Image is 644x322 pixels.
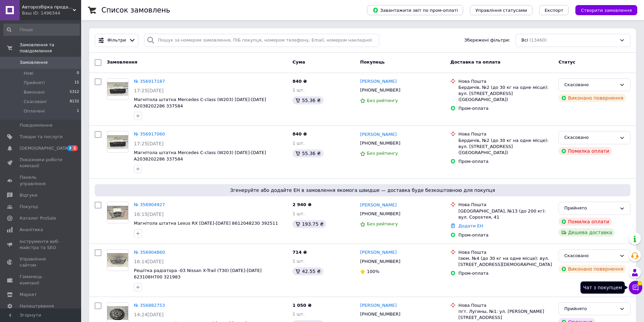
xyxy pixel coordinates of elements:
[97,187,628,194] span: Згенеруйте або додайте ЕН в замовлення якомога швидше — доставка буде безкоштовною для покупця
[367,98,398,103] span: Без рейтингу
[360,59,385,65] span: Покупець
[373,7,458,13] span: Завантажити звіт по пром-оплаті
[107,135,128,149] img: Фото товару
[134,202,165,207] a: № 356904927
[458,84,553,103] div: Бердичів, №2 (до 30 кг на одне місце): вул. [STREET_ADDRESS] ([GEOGRAPHIC_DATA])
[70,89,79,95] span: 5312
[20,227,43,233] span: Аналітика
[20,174,63,187] span: Панель управління
[292,202,311,207] span: 2 940 ₴
[360,131,397,138] a: [PERSON_NAME]
[458,202,553,208] div: Нова Пошта
[107,206,128,220] img: Фото товару
[107,59,137,65] span: Замовлення
[575,5,637,15] button: Створити замовлення
[77,70,79,76] span: 0
[74,80,79,86] span: 15
[558,265,626,273] div: Виконано повернення
[292,220,326,228] div: 193.75 ₴
[458,131,553,137] div: Нова Пошта
[22,10,81,16] div: Ваш ID: 1496344
[67,145,73,151] span: 3
[134,312,164,317] span: 14:24[DATE]
[292,59,305,65] span: Cума
[292,131,307,137] span: 840 ₴
[564,252,617,259] div: Скасовано
[134,268,262,279] a: Решітка радіатора -03 Nissan X-Trail (T30) [DATE]-[DATE] 623108H700 321983
[292,267,323,275] div: 42.55 ₴
[24,89,45,95] span: Виконані
[134,141,164,146] span: 17:25[DATE]
[292,79,307,84] span: 840 ₴
[558,147,612,155] div: Помилка оплати
[24,70,33,76] span: Нові
[458,308,553,321] div: пгт. Лугины, №1: ул. [PERSON_NAME][STREET_ADDRESS]
[569,7,637,13] a: Створити замовлення
[359,257,402,266] div: [PHONE_NUMBER]
[3,24,80,36] input: Пошук
[292,250,307,255] span: 714 ₴
[20,42,81,54] span: Замовлення та повідомлення
[359,209,402,218] div: [PHONE_NUMBER]
[24,108,45,114] span: Оплачені
[134,150,266,162] a: Магнітола штатна Mercedes C-class (W203) [DATE]-[DATE] A2038202286 337584
[475,8,527,13] span: Управління статусами
[360,302,397,309] a: [PERSON_NAME]
[458,138,553,156] div: Бердичів, №2 (до 30 кг на одне місце): вул. [STREET_ADDRESS] ([GEOGRAPHIC_DATA])
[458,232,553,238] div: Пром-оплата
[107,82,128,96] img: Фото товару
[134,259,164,264] span: 16:14[DATE]
[458,208,553,220] div: [GEOGRAPHIC_DATA], №13 (до 200 кг): вул. Сорохтея, 41
[458,302,553,308] div: Нова Пошта
[564,305,617,313] div: Прийнято
[580,281,625,294] div: Чат з покупцем
[629,281,642,294] button: Чат з покупцем
[24,80,45,86] span: Прийняті
[539,5,569,15] button: Експорт
[521,37,528,44] span: Всі
[367,269,379,274] span: 100%
[292,149,323,157] div: 55.36 ₴
[20,145,70,151] span: [DEMOGRAPHIC_DATA]
[20,256,63,268] span: Управління сайтом
[107,78,128,100] a: Фото товару
[107,306,128,320] img: Фото товару
[458,270,553,276] div: Пром-оплата
[134,250,165,255] a: № 356904860
[108,37,126,44] span: Фільтри
[20,303,54,309] span: Налаштування
[20,292,37,298] span: Маркет
[22,4,73,10] span: Авторозбірка продаж б/у автозапчастин
[558,59,575,65] span: Статус
[292,88,305,93] span: 1 шт.
[134,221,278,226] a: Магнітола штатна Lexus RX [DATE]-[DATE] 8612048230 392511
[458,255,553,268] div: Ізюм, №4 (до 30 кг на одне місце): вул. [STREET_ADDRESS][DEMOGRAPHIC_DATA]
[367,221,398,226] span: Без рейтингу
[134,97,266,108] a: Магнітола штатна Mercedes C-class (W203) [DATE]-[DATE] A2038202286 337584
[292,258,305,264] span: 1 шт.
[367,151,398,156] span: Без рейтингу
[20,274,63,286] span: Гаманець компанії
[558,94,626,102] div: Виконано повернення
[107,253,128,267] img: Фото товару
[545,8,564,13] span: Експорт
[367,5,463,15] button: Завантажити звіт по пром-оплаті
[464,37,510,44] span: Збережені фільтри:
[458,158,553,165] div: Пром-оплата
[20,59,48,66] span: Замовлення
[101,6,170,14] h1: Список замовлень
[564,205,617,212] div: Прийнято
[470,5,532,15] button: Управління статусами
[458,78,553,84] div: Нова Пошта
[144,34,379,47] input: Пошук за номером замовлення, ПІБ покупця, номером телефону, Email, номером накладної
[292,141,305,146] span: 1 шт.
[20,215,56,221] span: Каталог ProSale
[134,131,165,137] a: № 356917060
[360,202,397,208] a: [PERSON_NAME]
[134,88,164,93] span: 17:25[DATE]
[292,312,305,317] span: 1 шт.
